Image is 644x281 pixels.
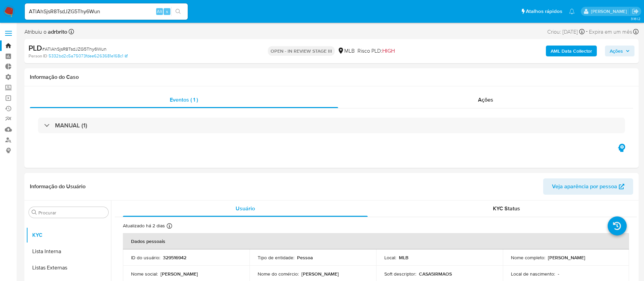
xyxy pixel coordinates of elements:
[337,47,355,55] div: MLB
[30,183,86,190] h1: Informação do Usuário
[131,254,160,261] p: ID do usuário :
[586,27,588,36] span: -
[301,271,339,277] p: [PERSON_NAME]
[131,271,158,277] p: Nome social :
[29,53,47,59] b: Person ID
[419,271,452,277] p: CASA5IRMAOS
[24,28,67,36] span: Atribuiu o
[161,271,198,277] p: [PERSON_NAME]
[548,254,585,261] p: [PERSON_NAME]
[38,210,106,216] input: Procurar
[551,46,592,56] b: AML Data Collector
[55,122,87,129] h3: MANUAL (1)
[558,271,559,277] p: -
[547,27,585,36] div: Criou: [DATE]
[49,53,128,59] a: 5332bd2c5a75073fdee6263681e168c1
[42,46,107,52] span: # ATlAhSjsR8TsdJZG5Thy6Wun
[25,7,188,16] input: Pesquise usuários ou casos...
[26,227,111,243] button: KYC
[399,254,408,261] p: MLB
[546,46,597,56] button: AML Data Collector
[605,46,634,56] button: Ações
[29,42,42,53] b: PLD
[170,96,198,104] span: Eventos ( 1 )
[32,210,37,215] button: Procurar
[47,28,67,36] b: adrbrito
[589,28,632,36] span: Expira em um mês
[123,223,165,229] p: Atualizado há 2 dias
[478,96,493,104] span: Ações
[157,8,162,15] span: Alt
[357,47,395,55] span: Risco PLD:
[30,74,633,81] h1: Informação do Caso
[511,254,545,261] p: Nome completo :
[552,178,617,195] span: Veja aparência por pessoa
[236,205,255,212] span: Usuário
[38,118,625,133] div: MANUAL (1)
[384,271,416,277] p: Soft descriptor :
[26,243,111,260] button: Lista Interna
[610,46,623,56] span: Ações
[268,46,335,56] p: OPEN - IN REVIEW STAGE III
[632,8,639,15] a: Sair
[26,260,111,276] button: Listas Externas
[258,254,294,261] p: Tipo de entidade :
[493,205,520,212] span: KYC Status
[123,233,629,249] th: Dados pessoais
[591,8,629,15] p: adriano.brito@mercadolivre.com
[526,8,562,15] span: Atalhos rápidos
[543,178,633,195] button: Veja aparência por pessoa
[166,8,168,15] span: s
[382,47,395,55] span: HIGH
[163,254,186,261] p: 329516942
[511,271,555,277] p: Local de nascimento :
[569,8,575,14] a: Notificações
[297,254,313,261] p: Pessoa
[171,7,185,16] button: search-icon
[384,254,396,261] p: Local :
[258,271,299,277] p: Nome do comércio :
